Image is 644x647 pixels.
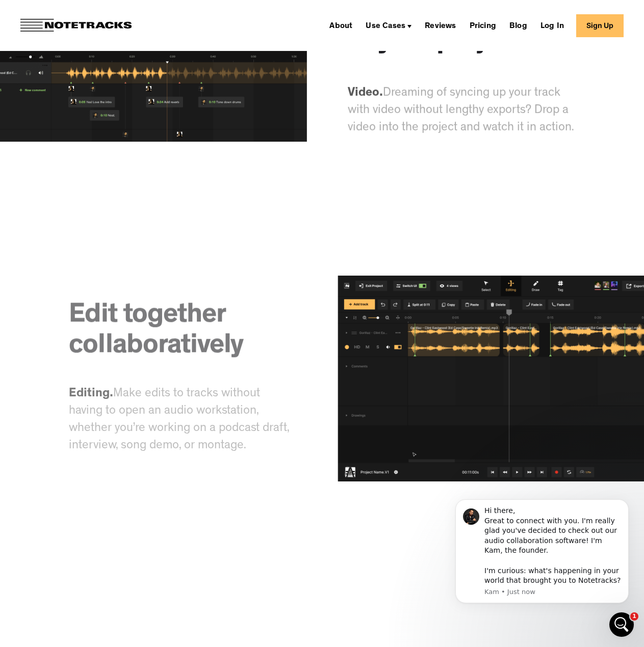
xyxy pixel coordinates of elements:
iframe: Intercom live chat [609,612,634,637]
span: 1 [630,612,638,621]
p: Make edits to tracks without having to open an audio workstation, whether you’re working on a pod... [69,386,297,455]
h3: Edit together collaboratively [69,302,297,363]
div: Use Cases [362,17,416,34]
div: Use Cases [366,22,405,31]
span: Editing. [69,389,113,401]
p: Dreaming of syncing up your track with video without lengthy exports? Drop a video into the proje... [348,85,576,137]
a: Blog [505,17,531,34]
span: Video. [348,88,383,100]
a: About [325,17,356,34]
a: Sign Up [576,14,624,37]
a: Reviews [421,17,460,34]
a: Pricing [466,17,500,34]
a: Log In [536,17,568,34]
iframe: Intercom notifications message [440,484,644,619]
